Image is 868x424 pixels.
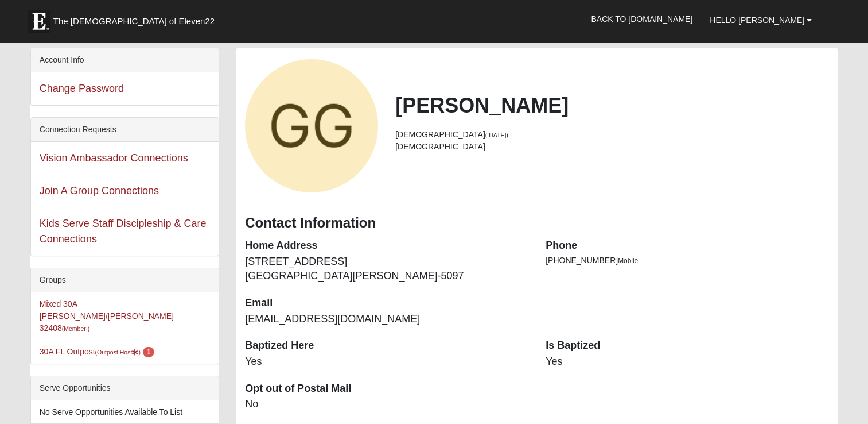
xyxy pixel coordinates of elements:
a: Vision Ambassador Connections [40,152,188,164]
dt: Email [245,296,528,311]
li: No Serve Opportunities Available To List [31,400,219,424]
dd: Yes [245,354,528,369]
a: 30A FL Outpost(Outpost Host) 1 [40,347,155,356]
li: [DEMOGRAPHIC_DATA] [395,129,829,141]
a: Mixed 30A [PERSON_NAME]/[PERSON_NAME] 32408(Member ) [40,299,174,333]
div: Groups [31,268,219,292]
li: [DEMOGRAPHIC_DATA] [395,141,829,153]
dt: Baptized Here [245,338,528,353]
dd: [EMAIL_ADDRESS][DOMAIN_NAME] [245,312,528,327]
div: Account Info [31,48,219,72]
a: View Fullsize Photo [245,59,378,192]
span: Mobile [618,257,638,265]
h3: Contact Information [245,215,829,232]
div: Serve Opportunities [31,376,219,400]
dd: [STREET_ADDRESS] [GEOGRAPHIC_DATA][PERSON_NAME]-5097 [245,255,528,284]
dt: Phone [546,238,829,253]
small: (Member ) [62,325,89,332]
small: (Outpost Host ) [95,349,141,356]
dd: Yes [546,354,829,369]
a: Hello [PERSON_NAME] [701,6,820,34]
a: The [DEMOGRAPHIC_DATA] of Eleven22 [22,4,251,33]
span: number of pending members [143,347,155,357]
small: ([DATE]) [485,132,508,138]
a: Change Password [40,83,124,94]
div: Connection Requests [31,118,219,142]
img: Eleven22 logo [28,10,50,33]
h2: [PERSON_NAME] [395,93,829,118]
dt: Opt out of Postal Mail [245,381,528,396]
a: Kids Serve Staff Discipleship & Care Connections [40,218,207,245]
span: Hello [PERSON_NAME] [710,16,804,25]
li: [PHONE_NUMBER] [546,255,829,267]
a: Join A Group Connections [40,185,159,196]
dd: No [245,397,528,412]
a: Back to [DOMAIN_NAME] [582,5,701,33]
dt: Home Address [245,238,528,253]
dt: Is Baptized [546,338,829,353]
span: The [DEMOGRAPHIC_DATA] of Eleven22 [53,16,215,27]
